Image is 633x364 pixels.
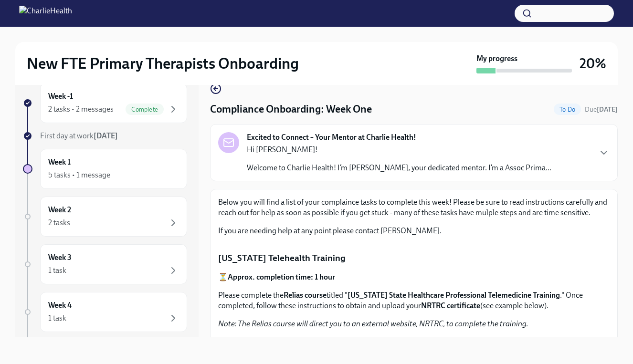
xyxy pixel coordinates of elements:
[48,313,66,323] div: 1 task
[23,197,187,237] a: Week 22 tasks
[247,163,551,173] p: Welcome to Charlie Health! I’m [PERSON_NAME], your dedicated mentor. I’m a Assoc Prima...
[597,105,618,114] strong: [DATE]
[585,105,618,114] span: Due
[40,131,118,140] span: First day at work
[48,218,70,228] div: 2 tasks
[228,272,335,281] strong: Approx. completion time: 1 hour
[218,319,528,328] em: Note: The Relias course will direct you to an external website, NRTRC, to complete the training.
[94,131,118,140] strong: [DATE]
[23,131,187,141] a: First day at work[DATE]
[580,55,606,72] h3: 20%
[23,244,187,284] a: Week 31 task
[126,106,164,113] span: Complete
[48,300,72,311] h6: Week 4
[48,157,71,167] h6: Week 1
[23,292,187,332] a: Week 41 task
[218,337,234,346] strong: Click
[218,226,610,236] p: If you are needing help at any point please contact [PERSON_NAME].
[48,104,114,114] div: 2 tasks • 2 messages
[218,197,610,218] p: Below you will find a list of your complaince tasks to complete this week! Please be sure to read...
[19,6,72,21] img: CharlieHealth
[247,145,551,155] p: Hi [PERSON_NAME]!
[48,91,73,102] h6: Week -1
[23,83,187,123] a: Week -12 tasks • 2 messagesComplete
[218,252,610,264] p: [US_STATE] Telehealth Training
[48,252,72,263] h6: Week 3
[348,291,560,300] strong: [US_STATE] State Healthcare Professional Telemedicine Training
[254,337,305,346] strong: to access Relias
[554,106,581,113] span: To Do
[210,102,372,116] h4: Compliance Onboarding: Week One
[247,132,416,143] strong: Excited to Connect – Your Mentor at Charlie Health!
[48,170,110,180] div: 5 tasks • 1 message
[476,53,517,64] strong: My progress
[421,301,480,310] strong: NRTRC certificate
[284,291,327,300] strong: Relias course
[218,290,610,311] p: Please complete the titled " ." Once completed, follow these instructions to obtain and upload yo...
[23,149,187,189] a: Week 15 tasks • 1 message
[585,105,618,114] span: October 13th, 2025 10:00
[27,54,299,73] h2: New FTE Primary Therapists Onboarding
[48,205,71,215] h6: Week 2
[234,337,253,346] a: HERE
[48,265,66,276] div: 1 task
[218,272,610,282] p: ⏳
